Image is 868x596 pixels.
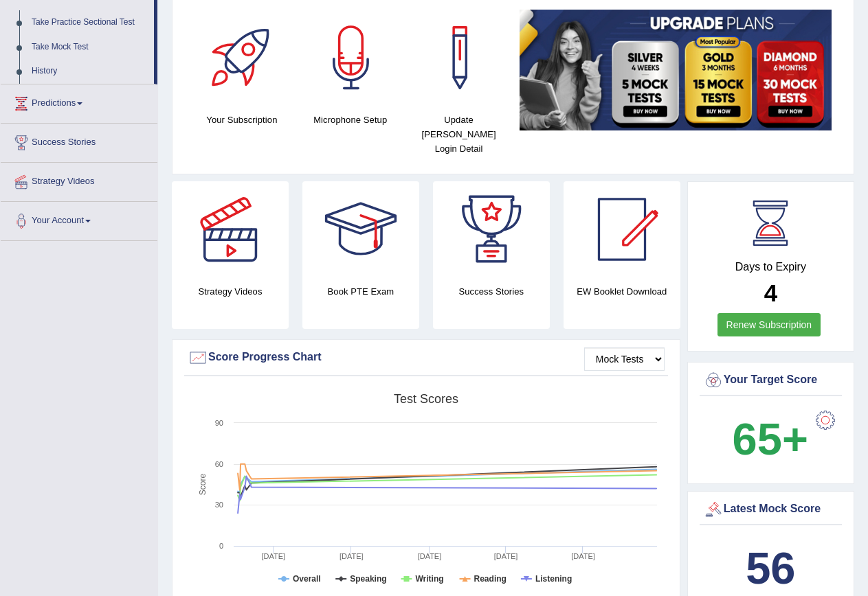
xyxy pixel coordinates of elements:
[418,552,442,560] tspan: [DATE]
[1,163,157,197] a: Strategy Videos
[494,552,518,560] tspan: [DATE]
[172,284,289,299] h4: Strategy Videos
[188,347,665,368] div: Score Progress Chart
[535,574,572,584] tspan: Listening
[564,284,680,299] h4: EW Booklet Download
[215,501,223,509] text: 30
[520,10,832,130] img: small5.jpg
[261,552,285,560] tspan: [DATE]
[198,474,208,496] tspan: Score
[302,284,419,299] h4: Book PTE Exam
[764,279,777,306] b: 4
[25,35,154,60] a: Take Mock Test
[474,574,507,584] tspan: Reading
[215,460,223,468] text: 60
[25,59,154,84] a: History
[717,313,821,336] a: Renew Subscription
[415,574,443,584] tspan: Writing
[303,113,398,127] h4: Microphone Setup
[412,113,507,156] h4: Update [PERSON_NAME] Login Detail
[1,202,157,236] a: Your Account
[219,542,223,550] text: 0
[25,10,154,35] a: Take Practice Sectional Test
[293,574,321,584] tspan: Overall
[571,552,595,560] tspan: [DATE]
[703,499,838,520] div: Latest Mock Score
[733,414,808,464] b: 65+
[340,552,364,560] tspan: [DATE]
[394,392,458,406] tspan: Test scores
[703,261,838,273] h4: Days to Expiry
[215,419,223,427] text: 90
[194,113,289,127] h4: Your Subscription
[350,574,386,584] tspan: Speaking
[1,124,157,158] a: Success Stories
[1,84,157,119] a: Predictions
[433,284,550,299] h4: Success Stories
[703,370,838,391] div: Your Target Score
[746,543,795,593] b: 56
